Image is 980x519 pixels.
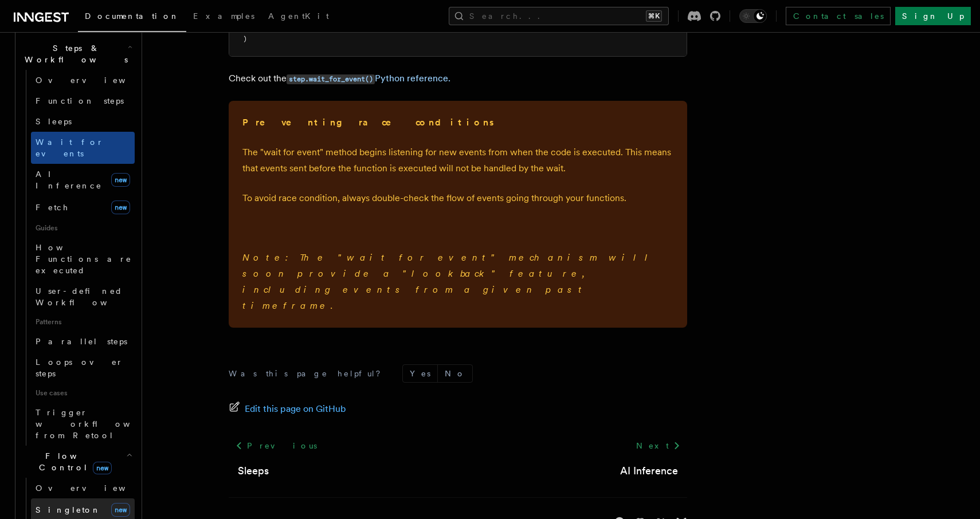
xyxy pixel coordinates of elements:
[20,38,135,70] button: Steps & Workflows
[193,11,254,21] span: Examples
[31,132,135,164] a: Wait for events
[31,219,135,237] span: Guides
[229,70,687,87] p: Check out the
[242,144,673,176] p: The "wait for event" method begins listening for new events from when the code is executed. This ...
[895,7,971,25] a: Sign Up
[403,365,437,382] button: Yes
[93,462,112,474] span: new
[36,137,104,158] span: Wait for events
[646,10,662,22] kbd: ⌘K
[36,286,139,307] span: User-defined Workflows
[31,402,135,446] a: Trigger workflows from Retool
[111,200,130,214] span: new
[20,446,135,478] button: Flow Controlnew
[229,401,346,417] a: Edit this page on GitHub
[786,7,891,25] a: Contact sales
[31,196,135,219] a: Fetchnew
[36,243,132,275] span: How Functions are executed
[111,503,130,517] span: new
[268,11,329,21] span: AgentKit
[629,435,687,456] a: Next
[242,190,673,206] p: To avoid race condition, always double-check the flow of events going through your functions.
[20,42,128,65] span: Steps & Workflows
[242,252,656,311] em: Note: The "wait for event" mechanism will soon provide a "lookback" feature, including events fro...
[36,408,162,440] span: Trigger workflows from Retool
[20,450,126,473] span: Flow Control
[31,164,135,196] a: AI Inferencenew
[36,96,124,105] span: Function steps
[31,281,135,313] a: User-defined Workflows
[111,173,130,187] span: new
[449,7,669,25] button: Search...⌘K
[31,384,135,402] span: Use cases
[186,3,261,31] a: Examples
[229,368,389,379] p: Was this page helpful?
[620,463,678,479] a: AI Inference
[31,313,135,331] span: Patterns
[36,117,72,126] span: Sleeps
[261,3,336,31] a: AgentKit
[36,357,123,378] span: Loops over steps
[85,11,179,21] span: Documentation
[438,365,472,382] button: No
[739,9,767,23] button: Toggle dark mode
[31,111,135,132] a: Sleeps
[245,401,346,417] span: Edit this page on GitHub
[36,203,69,212] span: Fetch
[36,170,102,190] span: AI Inference
[31,70,135,91] a: Overview
[287,73,450,84] a: step.wait_for_event()Python reference.
[78,3,186,32] a: Documentation
[36,483,154,493] span: Overview
[36,76,154,85] span: Overview
[238,463,269,479] a: Sleeps
[31,237,135,281] a: How Functions are executed
[229,435,323,456] a: Previous
[31,478,135,498] a: Overview
[31,352,135,384] a: Loops over steps
[31,331,135,352] a: Parallel steps
[20,70,135,446] div: Steps & Workflows
[36,337,127,346] span: Parallel steps
[287,74,375,84] code: step.wait_for_event()
[242,117,496,128] strong: Preventing race conditions
[31,91,135,111] a: Function steps
[36,505,101,514] span: Singleton
[243,35,247,43] span: )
